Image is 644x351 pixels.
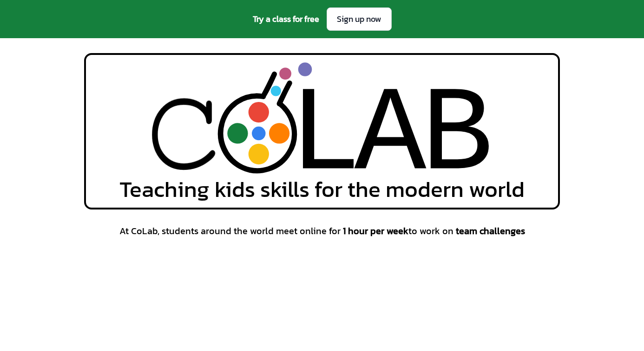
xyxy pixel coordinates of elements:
a: Sign up now [327,7,392,31]
span: Try a class for free [253,13,319,26]
span: 1 hour per week [343,224,408,238]
span: team challenges [456,224,525,238]
span: At CoLab, students around the world meet online for to work on [119,224,525,237]
div: A [355,64,427,209]
span: Teaching kids skills for the modern world [119,178,525,200]
div: B [421,64,493,209]
div: L [289,64,361,209]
